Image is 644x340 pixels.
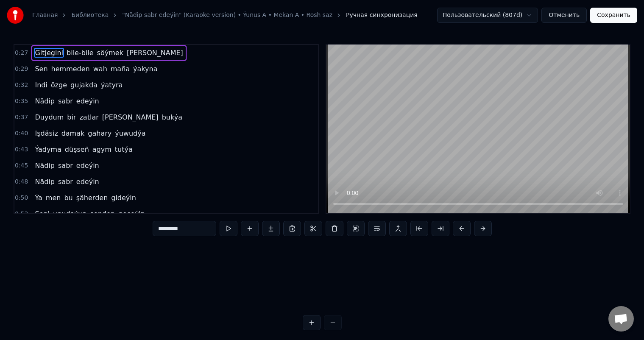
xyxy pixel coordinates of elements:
span: 0:45 [15,162,28,170]
span: edeýin [75,161,100,170]
span: Sen [34,64,48,74]
span: 0:48 [15,178,28,186]
span: Duydum [34,112,64,122]
span: Ýa [34,193,43,203]
span: maña [110,64,131,74]
span: [PERSON_NAME] [126,48,184,58]
span: 0:29 [15,65,28,73]
a: Библиотека [71,11,109,20]
span: unudaýyn [52,209,87,219]
a: Главная [32,11,58,20]
span: Işdäsiz [34,128,59,138]
span: zatlar [78,112,99,122]
span: Ýadyma [34,145,62,154]
span: 0:27 [15,49,28,57]
span: 0:32 [15,81,28,89]
span: bu [63,193,73,203]
span: Nädip [34,96,56,106]
span: bile-bile [66,48,95,58]
span: tutýa [114,145,134,154]
span: özge [50,80,68,90]
span: söýmek [96,48,124,58]
span: men [45,193,62,203]
span: bir [66,112,77,122]
span: 0:50 [15,194,28,202]
span: Ручная синхронизация [346,11,418,20]
span: sabr [57,177,74,187]
a: "Nädip sabr edeýin" (Karaoke version) • Ýunus A • Mekan A • Rosh saz [122,11,332,20]
span: Nädip [34,161,56,170]
span: Gitjegini [34,48,64,58]
span: 0:53 [15,210,28,218]
span: agym [92,145,112,154]
span: damak [61,128,86,138]
span: gideýin [110,193,137,203]
span: edeýin [75,177,100,187]
span: ýatyra [100,80,123,90]
span: Nădip [34,177,56,187]
span: 0:40 [15,129,28,138]
span: ýakyna [132,64,158,74]
button: Отменить [541,8,587,23]
span: [PERSON_NAME] [101,112,159,122]
span: sabr [57,161,74,170]
span: 0:35 [15,97,28,106]
span: Indi [34,80,48,90]
span: sabr [57,96,74,106]
span: ýuwudýa [114,128,146,138]
span: edeýin [75,96,100,106]
span: wah [92,64,108,74]
span: düşseñ [64,145,90,154]
span: bukýa [161,112,183,122]
div: Открытый чат [608,306,634,332]
span: gujakda [70,80,98,90]
span: 0:37 [15,113,28,122]
span: geçeýin [117,209,146,219]
span: hemmeden [50,64,91,74]
span: Seni [34,209,50,219]
span: gahary [87,128,112,138]
button: Сохранить [590,8,637,23]
span: senden [89,209,116,219]
span: şäherden [75,193,109,203]
nav: breadcrumb [32,11,418,20]
span: 0:43 [15,145,28,154]
img: youka [7,7,24,24]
